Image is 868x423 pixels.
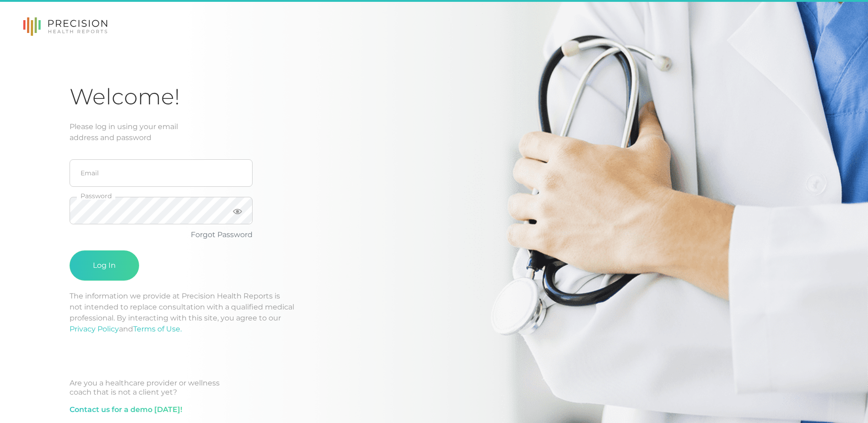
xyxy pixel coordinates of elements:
h1: Welcome! [70,83,798,110]
div: Are you a healthcare provider or wellness coach that is not a client yet? [70,379,798,397]
button: Log In [70,250,139,281]
p: The information we provide at Precision Health Reports is not intended to replace consultation wi... [70,291,798,335]
a: Terms of Use. [133,325,182,333]
input: Email [70,159,253,187]
a: Forgot Password [191,230,253,239]
div: Please log in using your email address and password [70,121,798,143]
a: Contact us for a demo [DATE]! [70,404,182,415]
a: Privacy Policy [70,325,119,333]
